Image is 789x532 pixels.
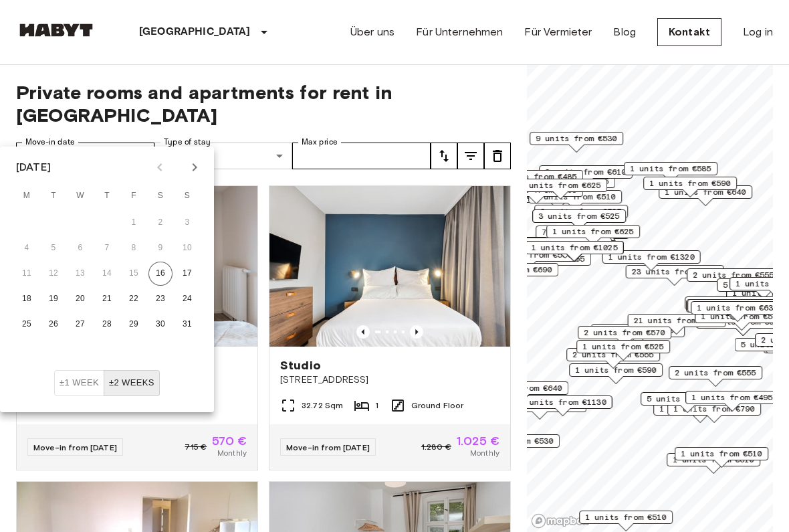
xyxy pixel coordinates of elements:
[669,366,762,387] div: Map marker
[647,393,728,405] span: 5 units from €590
[626,265,724,286] div: Map marker
[687,299,781,320] div: Map marker
[575,364,657,376] span: 1 units from €590
[667,453,760,474] div: Map marker
[148,287,173,311] button: 23
[489,170,583,191] div: Map marker
[566,348,660,369] div: Map marker
[572,349,654,361] span: 2 units from €555
[687,268,780,289] div: Map marker
[175,313,199,337] button: 31
[175,287,199,311] button: 24
[16,81,511,126] span: Private rooms and apartments for rent in [GEOGRAPHIC_DATA]
[520,179,601,191] span: 1 units from €625
[530,132,623,153] div: Map marker
[649,177,731,189] span: 1 units from €590
[175,183,199,209] span: Sunday
[356,325,370,339] button: Previous image
[643,177,737,197] div: Map marker
[584,327,665,339] span: 2 units from €570
[536,132,617,145] span: 9 units from €530
[685,391,779,412] div: Map marker
[545,166,627,178] span: 2 units from €610
[585,511,667,523] span: 1 units from €510
[514,179,607,199] div: Map marker
[673,454,754,466] span: 1 units from €610
[68,313,92,337] button: 27
[15,287,39,311] button: 18
[534,191,616,203] span: 2 units from €510
[54,370,160,396] div: Move In Flexibility
[302,137,338,148] label: Max price
[602,250,701,271] div: Map marker
[591,324,685,345] div: Map marker
[15,313,39,337] button: 25
[630,163,711,175] span: 1 units from €585
[641,392,734,413] div: Map marker
[539,165,633,186] div: Map marker
[16,159,51,175] div: [DATE]
[665,186,746,198] span: 1 units from €640
[41,287,66,311] button: 19
[104,370,160,396] button: ±2 weeks
[41,183,66,209] span: Tuesday
[685,296,778,317] div: Map marker
[350,24,394,40] a: Über uns
[691,391,773,404] span: 1 units from €495
[552,226,634,238] span: 1 units from €625
[470,447,499,459] span: Monthly
[531,513,590,529] a: Mapbox logo
[582,341,664,353] span: 1 units from €525
[375,400,378,412] span: 1
[421,441,451,453] span: 1.280 €
[534,205,628,226] div: Map marker
[681,448,762,460] span: 1 units from €510
[68,183,92,209] span: Wednesday
[148,183,173,209] span: Saturday
[597,325,679,337] span: 4 units from €605
[686,299,780,320] div: Map marker
[148,313,173,337] button: 30
[632,266,718,278] span: 23 units from €530
[280,373,499,387] span: [STREET_ADDRESS]
[217,447,247,459] span: Monthly
[41,313,66,337] button: 26
[520,396,606,408] span: 1 units from €1130
[576,340,670,361] div: Map marker
[542,226,623,238] span: 7 units from €585
[269,186,510,347] img: Marketing picture of unit DE-01-481-006-01
[122,313,146,337] button: 29
[457,143,484,169] button: tune
[95,287,119,311] button: 21
[148,262,173,286] button: 16
[693,300,775,312] span: 1 units from €640
[15,183,39,209] span: Monday
[546,225,640,246] div: Map marker
[495,171,577,183] span: 1 units from €485
[95,313,119,337] button: 28
[472,435,554,447] span: 3 units from €530
[693,269,774,281] span: 2 units from €555
[416,24,503,40] a: Für Unternehmen
[536,226,629,246] div: Map marker
[122,287,146,311] button: 22
[697,302,778,314] span: 1 units from €630
[95,183,119,209] span: Thursday
[16,23,96,37] img: Habyt
[68,287,92,311] button: 20
[431,143,457,169] button: tune
[613,24,636,40] a: Blog
[569,363,663,384] div: Map marker
[526,241,624,262] div: Map marker
[675,447,768,468] div: Map marker
[657,18,721,46] a: Kontakt
[280,357,321,373] span: Studio
[481,382,562,394] span: 1 units from €640
[579,511,673,531] div: Map marker
[634,315,720,327] span: 21 units from €575
[139,24,251,40] p: [GEOGRAPHIC_DATA]
[164,137,211,148] label: Type of stay
[514,395,612,416] div: Map marker
[624,162,717,183] div: Map marker
[33,442,117,452] span: Move-in from [DATE]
